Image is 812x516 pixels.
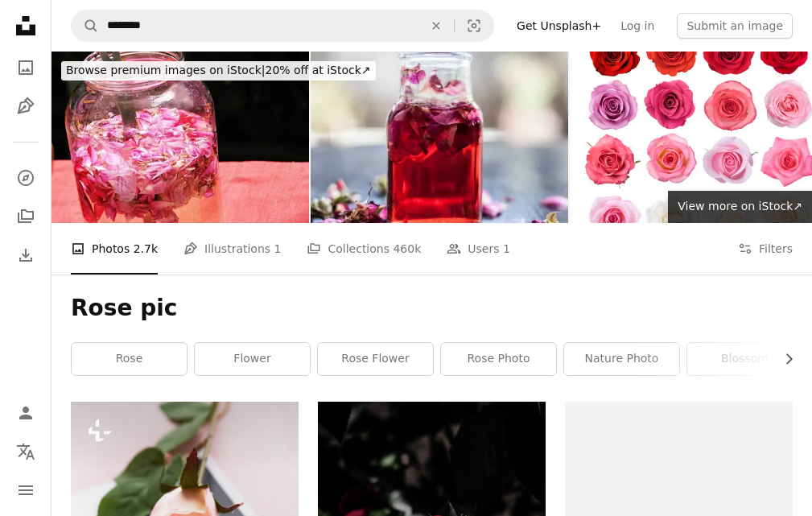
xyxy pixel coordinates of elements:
[52,52,309,223] img: rose syrup drink
[10,52,42,84] a: Photos
[72,343,187,375] a: rose
[274,240,282,258] span: 1
[10,200,42,233] a: Collections
[503,240,510,258] span: 1
[311,52,568,223] img: Rose water or Gulab jal or Gulab ka pani or Rosa water in a bottle on wooden surface with rose pe...
[10,436,42,468] button: Language
[52,52,385,90] a: Browse premium images on iStock|20% off at iStock↗
[66,64,265,76] span: Browse premium images on iStock |
[564,343,679,375] a: nature photo
[668,191,812,223] a: View more on iStock↗
[318,343,433,375] a: rose flower
[611,13,664,39] a: Log in
[10,90,42,122] a: Illustrations
[10,162,42,194] a: Explore
[61,61,376,80] div: 20% off at iStock ↗
[455,10,493,41] button: Visual search
[307,223,421,275] a: Collections 460k
[71,10,494,42] form: Find visuals sitewide
[418,10,454,41] button: Clear
[195,343,310,375] a: flower
[10,397,42,429] a: Log in / Sign up
[10,239,42,271] a: Download History
[10,474,42,506] button: Menu
[393,240,421,258] span: 460k
[447,223,510,275] a: Users 1
[71,294,793,323] h1: Rose pic
[507,13,611,39] a: Get Unsplash+
[738,223,793,275] button: Filters
[687,343,802,375] a: blossom
[441,343,556,375] a: rose photo
[72,10,99,41] button: Search Unsplash
[183,223,281,275] a: Illustrations 1
[774,343,793,375] button: scroll list to the right
[678,200,802,213] span: View more on iStock ↗
[677,13,793,39] button: Submit an image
